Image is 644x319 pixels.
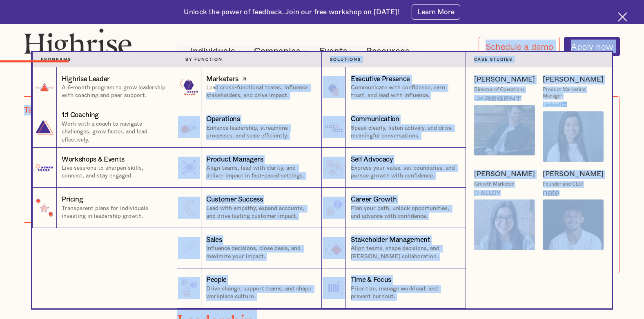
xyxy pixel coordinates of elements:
[206,285,313,301] p: Drive change, support teams, and shape workplace culture.
[351,115,399,124] div: Communication
[351,84,457,100] p: Communicate with confidence, earn trust, and lead with influence.
[62,111,99,120] div: 1:1 Coaching
[321,67,466,108] a: Executive PresenceCommunicate with confidence, earn trust, and lead with influence.
[351,164,457,180] p: Express your value, set boundaries, and pursue growth with confidence.
[351,75,410,84] div: Executive Presence
[177,188,321,228] a: Customer SuccessLead with empathy, expand accounts, and drive lasting customer impact.
[319,47,348,56] div: Events
[206,275,227,285] div: People
[564,37,620,56] a: Apply now
[321,188,466,228] a: Career GrowthPlan your path, unlock opportunities, and advance with confidence.
[321,148,466,188] a: Self AdvocacyExpress your value, set boundaries, and pursue growth with confidence.
[254,47,301,56] div: Companies
[62,84,169,100] p: A 6-month program to grow leadership with coaching and peer support.
[32,148,177,188] a: Workshops & EventsLive sessions to sharpen skills, connect, and stay engaged.
[177,107,321,148] a: OperationsEnhance leadership, streamline processes, and scale efficiently.
[321,107,466,148] a: CommunicationSpeak clearly, listen actively, and drive meaningful conversations.
[184,7,400,17] div: Unlock the power of feedback. Join our free workshop on [DATE]!
[206,195,263,204] div: Customer Success
[177,268,321,309] a: PeopleDrive change, support teams, and shape workplace culture.
[62,120,169,144] p: Work with a coach to navigate challenges, grow faster, and lead effectively.
[319,47,358,56] div: Events
[351,245,457,261] p: Align teams, shape decisions, and [PERSON_NAME] collaboration.
[206,155,263,164] div: Product Managers
[351,235,430,245] div: Stakeholder Management
[190,47,235,56] div: Individuals
[254,47,311,56] div: Companies
[206,235,222,245] div: Sales
[177,67,321,108] a: MarketersLead cross-functional teams, influence stakeholders, and drive impact.
[351,285,457,301] p: Prioritize, manage workload, and prevent burnout.
[474,170,535,179] a: [PERSON_NAME]
[351,275,391,285] div: Time & Focus
[62,155,125,164] div: Workshops & Events
[62,205,169,221] p: Transparent plans for individuals investing in leadership growth.
[474,75,535,84] a: [PERSON_NAME]
[206,75,238,84] div: Marketers
[206,245,313,261] p: Influence decisions, close deals, and maximize your impact.
[206,84,313,100] p: Lead cross-functional teams, influence stakeholders, and drive impact.
[321,268,466,309] a: Time & FocusPrioritize, manage workload, and prevent burnout.
[474,86,525,93] div: Director of Operations
[543,86,604,99] div: Product Marketing Manager
[177,148,321,188] a: Product ManagersAlign teams, lead with clarity, and deliver impact in fast-paced settings.
[32,67,177,108] a: Highrise LeaderA 6-month program to grow leadership with coaching and peer support.
[618,12,627,22] img: Cross icon
[32,107,177,148] a: 1:1 CoachingWork with a coach to navigate challenges, grow faster, and lead effectively.
[24,28,132,61] img: Highrise logo
[543,75,604,84] a: [PERSON_NAME]
[366,47,420,56] div: Resources
[479,37,560,56] a: Schedule a demo
[62,75,110,84] div: Highrise Leader
[543,170,604,179] a: [PERSON_NAME]
[366,47,410,56] div: Resources
[206,115,240,124] div: Operations
[351,124,457,140] p: Speak clearly, listen actively, and drive meaningful conversations.
[330,58,361,62] strong: Solutions
[412,4,460,20] a: Learn More
[185,58,223,62] strong: by function
[190,47,246,56] div: Individuals
[351,155,393,164] div: Self Advocacy
[41,58,71,62] strong: Programs
[474,181,514,188] div: Growth Marketer
[543,181,583,188] div: Founder and CEO
[32,188,177,228] a: PricingTransparent plans for individuals investing in leadership growth.
[351,205,457,221] p: Plan your path, unlock opportunities, and advance with confidence.
[321,228,466,268] a: Stakeholder ManagementAlign teams, shape decisions, and [PERSON_NAME] collaboration.
[206,205,313,221] p: Lead with empathy, expand accounts, and drive lasting customer impact.
[177,228,321,268] a: SalesInfluence decisions, close deals, and maximize your impact.
[206,124,313,140] p: Enhance leadership, streamline processes, and scale efficiently.
[62,195,83,204] div: Pricing
[206,164,313,180] p: Align teams, lead with clarity, and deliver impact in fast-paced settings.
[351,195,397,204] div: Career Growth
[62,164,169,180] p: Live sessions to sharpen skills, connect, and stay engaged.
[474,58,513,62] strong: Case Studies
